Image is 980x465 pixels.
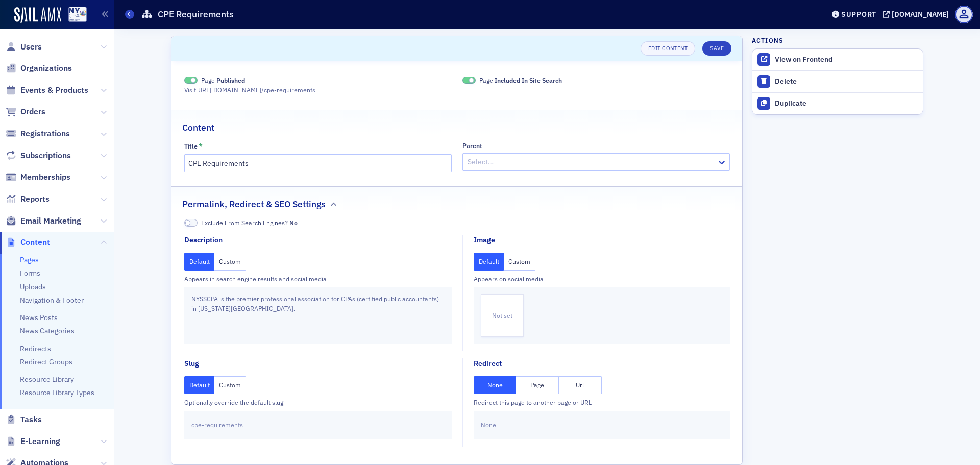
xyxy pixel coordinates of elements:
[6,150,71,161] a: Subscriptions
[20,344,51,353] a: Redirects
[20,150,71,161] span: Subscriptions
[752,49,923,70] a: View on Frontend
[20,326,75,335] a: News Categories
[184,287,452,344] div: NYSSCPA is the premier professional association for CPAs (certified public accountants) in [US_ST...
[184,219,198,227] span: No
[14,7,61,23] img: SailAMX
[184,85,325,94] a: Visit[URL][DOMAIN_NAME]/cpe-requirements
[184,398,452,407] div: Optionally override the default slug
[20,172,70,183] span: Memberships
[462,77,476,84] span: Included In Site Search
[474,376,517,394] button: None
[20,414,42,425] span: Tasks
[20,128,70,139] span: Registrations
[184,77,198,84] span: Published
[184,235,223,246] div: Description
[641,41,695,56] a: Edit Content
[474,358,502,369] div: Redirect
[955,6,973,23] span: Profile
[216,76,245,84] span: Published
[883,11,952,18] button: [DOMAIN_NAME]
[20,357,72,366] a: Redirect Groups
[68,7,87,22] img: SailAMX
[214,253,246,271] button: Custom
[20,296,84,305] a: Navigation & Footer
[191,420,243,429] span: cpe-requirements
[702,41,731,56] button: Save
[214,376,246,394] button: Custom
[20,436,60,447] span: E-Learning
[504,253,535,271] button: Custom
[6,193,50,205] a: Reports
[20,215,81,227] span: Email Marketing
[158,8,234,20] h1: CPE Requirements
[61,7,87,24] a: View Homepage
[20,255,39,264] a: Pages
[6,41,42,53] a: Users
[474,411,730,439] div: None
[841,10,876,19] div: Support
[559,376,602,394] button: Url
[184,274,452,283] div: Appears in search engine results and social media
[182,198,326,211] h2: Permalink, Redirect & SEO Settings
[20,237,50,248] span: Content
[184,358,199,369] div: Slug
[6,128,70,139] a: Registrations
[775,99,918,108] div: Duplicate
[20,63,72,74] span: Organizations
[479,76,562,85] span: Page
[182,121,214,134] h2: Content
[752,71,923,92] button: Delete
[516,376,559,394] button: Page
[6,414,42,425] a: Tasks
[474,253,504,271] button: Default
[20,41,42,53] span: Users
[474,398,730,407] div: Redirect this page to another page or URL
[201,76,245,85] span: Page
[6,215,81,227] a: Email Marketing
[184,376,215,394] button: Default
[20,313,58,322] a: News Posts
[20,268,40,278] a: Forms
[6,172,70,183] a: Memberships
[20,375,74,384] a: Resource Library
[6,436,60,447] a: E-Learning
[6,106,45,117] a: Orders
[20,282,46,291] a: Uploads
[462,142,482,150] div: Parent
[892,10,949,19] div: [DOMAIN_NAME]
[6,63,72,74] a: Organizations
[289,218,298,227] span: No
[20,106,45,117] span: Orders
[199,142,203,151] abbr: This field is required
[6,85,88,96] a: Events & Products
[6,237,50,248] a: Content
[752,92,923,114] button: Duplicate
[184,253,215,271] button: Default
[474,235,495,246] div: Image
[184,142,198,150] div: Title
[775,77,918,86] div: Delete
[775,55,918,64] div: View on Frontend
[201,218,298,227] span: Exclude From Search Engines?
[20,193,50,205] span: Reports
[481,294,524,337] div: Not set
[474,274,730,283] div: Appears on social media
[20,85,88,96] span: Events & Products
[752,36,783,45] h4: Actions
[495,76,562,84] span: Included In Site Search
[20,388,94,397] a: Resource Library Types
